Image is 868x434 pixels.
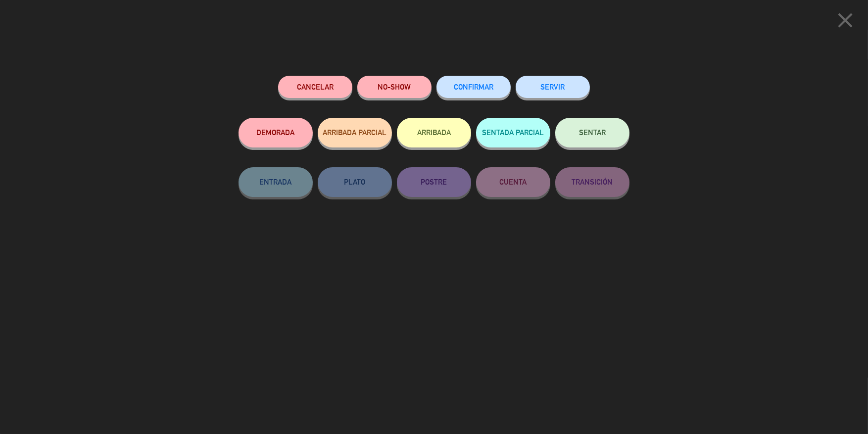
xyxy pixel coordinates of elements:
[239,118,313,147] button: DEMORADA
[318,118,392,147] button: ARRIBADA PARCIAL
[516,76,590,98] button: SERVIR
[454,83,493,91] span: CONFIRMAR
[397,167,471,197] button: POSTRE
[323,128,387,137] span: ARRIBADA PARCIAL
[579,128,606,137] span: SENTAR
[397,118,471,147] button: ARRIBADA
[476,118,550,147] button: SENTADA PARCIAL
[239,167,313,197] button: ENTRADA
[357,76,432,98] button: NO-SHOW
[476,167,550,197] button: CUENTA
[555,118,629,147] button: SENTAR
[833,8,858,33] i: close
[555,167,629,197] button: TRANSICIÓN
[830,7,861,37] button: close
[318,167,392,197] button: PLATO
[436,76,511,98] button: CONFIRMAR
[278,76,352,98] button: Cancelar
